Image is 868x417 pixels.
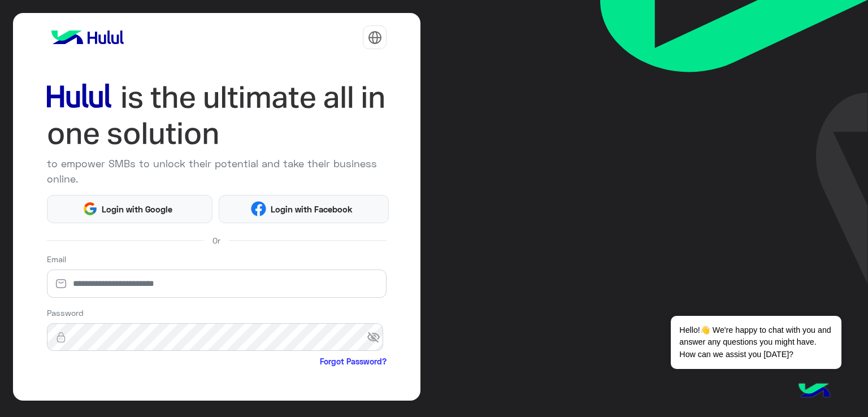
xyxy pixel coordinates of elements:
span: Login with Google [98,203,177,216]
label: Email [47,253,66,265]
img: email [47,278,75,289]
img: tab [368,31,382,45]
img: lock [47,332,75,343]
span: Login with Facebook [266,203,357,216]
img: logo [47,26,128,49]
span: Or [212,234,220,246]
a: Forgot Password? [320,355,387,367]
img: Facebook [251,201,266,216]
button: Login with Google [47,195,212,223]
label: Password [47,307,84,319]
p: to empower SMBs to unlock their potential and take their business online. [47,156,387,186]
img: hululLoginTitle_EN.svg [47,79,387,152]
iframe: reCAPTCHA [47,370,219,414]
img: hulul-logo.png [795,372,834,411]
span: Hello!👋 We're happy to chat with you and answer any questions you might have. How can we assist y... [671,316,841,369]
span: visibility_off [367,327,387,347]
img: Google [83,201,98,216]
button: Login with Facebook [219,195,389,223]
